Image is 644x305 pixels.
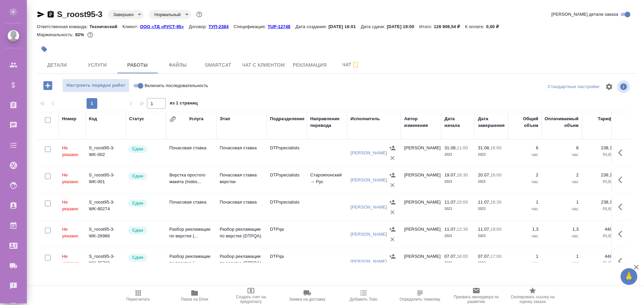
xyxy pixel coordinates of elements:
[166,286,223,305] button: Папка на Drive
[585,178,612,185] p: RUB
[399,297,440,302] span: Определить тематику
[444,116,471,129] div: Дата начала
[202,61,234,69] span: Smartcat
[220,199,263,206] p: Почасовая ставка
[127,253,163,262] div: Менеджер проверил работу исполнителя, передает ее на следующий этап
[220,116,230,122] div: Этап
[490,254,501,259] p: 17:00
[401,223,441,246] td: [PERSON_NAME]
[195,10,204,19] button: Доп статусы указывают на важность/срочность заказа
[166,250,216,273] td: Разбор рекламации по верстке (...
[220,253,263,266] p: Разбор рекламации по верстке (DTPQA)
[545,233,579,239] p: час
[351,259,387,264] a: [PERSON_NAME]
[145,82,208,89] span: Включить последовательность
[444,200,457,205] p: 11.07,
[220,226,263,239] p: Разбор рекламации по верстке (DTPQA)
[512,206,538,212] p: час
[57,10,102,19] a: S_roost95-3
[37,10,45,18] button: Скопировать ссылку для ЯМессенджера
[62,200,78,211] span: Не указано
[545,116,579,129] div: Оплачиваемый объем
[545,172,579,178] p: 2
[478,260,505,266] p: 2023
[387,224,397,234] button: Назначить
[444,206,471,212] p: 2023
[401,250,441,273] td: [PERSON_NAME]
[209,23,234,29] a: ТУП-2384
[490,227,501,232] p: 19:00
[220,145,263,151] p: Почасовая ставка
[127,226,163,235] div: Менеджер проверил работу исполнителя, передает ее на следующий этап
[486,24,504,29] p: 0,00 ₽
[181,297,208,302] span: Папка на Drive
[444,178,471,185] p: 2023
[41,61,73,69] span: Детали
[387,153,397,163] button: Удалить
[585,172,612,178] p: 238,1
[465,24,486,29] p: К оплате:
[444,233,471,239] p: 2023
[401,196,441,219] td: [PERSON_NAME]
[457,200,468,205] p: 15:00
[37,42,52,57] button: Добавить тэг
[614,199,630,215] button: Здесь прячутся важные кнопки
[614,172,630,188] button: Здесь прячутся важные кнопки
[448,286,504,305] button: Призвать менеджера по развитию
[401,141,441,165] td: [PERSON_NAME]
[223,286,279,305] button: Создать счет на предоплату
[444,260,471,266] p: 2023
[585,233,612,239] p: RUB
[598,116,612,122] div: Тариф
[351,232,387,237] a: [PERSON_NAME]
[166,196,216,219] td: Почасовая ставка
[220,172,263,185] p: Почасовая ставка верстки
[387,197,397,207] button: Назначить
[387,251,397,261] button: Назначить
[585,151,612,158] p: RUB
[457,172,468,177] p: 18:30
[457,145,468,150] p: 11:00
[444,145,457,150] p: 31.08,
[444,172,457,177] p: 19.07,
[86,223,126,246] td: S_roost95-3-WK-26986
[387,170,397,180] button: Назначить
[62,79,129,92] button: Настроить порядок работ
[545,206,579,212] p: час
[457,227,468,232] p: 12:30
[86,196,126,219] td: S_roost95-3-WK-80274
[310,116,344,129] div: Направление перевода
[234,24,268,29] p: Спецификация:
[614,145,630,161] button: Здесь прячутся важные кнопки
[545,226,579,233] p: 1,3
[267,196,307,219] td: DTPspecialists
[47,10,55,18] button: Скопировать ссылку
[307,168,347,192] td: Старояпонский → Рус
[127,145,163,154] div: Менеджер проверил работу исполнителя, передает ее на следующий этап
[512,260,538,266] p: час
[545,151,579,158] p: час
[387,261,397,272] button: Удалить
[352,61,360,69] svg: Подписаться
[401,168,441,192] td: [PERSON_NAME]
[267,141,307,165] td: DTPspecialists
[81,61,113,69] span: Услуги
[62,227,78,238] span: Не указано
[267,168,307,192] td: DTPspecialists
[132,227,143,234] p: Сдан
[140,24,189,29] p: ООО «ТД «РУСТ-95»
[585,260,612,266] p: RUB
[444,254,457,259] p: 07.07,
[110,286,166,305] button: Пересчитать
[490,172,501,177] p: 16:00
[75,32,86,37] p: 82%
[551,11,618,18] span: [PERSON_NAME] детали заказа
[170,99,198,109] span: из 1 страниц
[614,253,630,269] button: Здесь прячутся важные кнопки
[86,141,126,165] td: S_roost95-3-WK-002
[37,24,90,29] p: Ответственная команда:
[478,151,505,158] p: 2023
[279,286,335,305] button: Заявка на доставку
[478,145,490,150] p: 31.08,
[512,253,538,260] p: 1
